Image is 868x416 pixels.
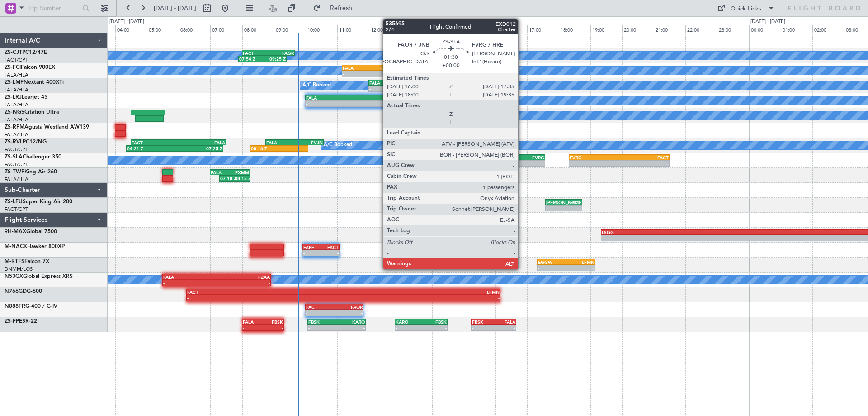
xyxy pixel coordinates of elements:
div: - [602,235,753,241]
div: - [396,325,421,330]
div: FBSK [421,319,447,325]
div: 07:54 Z [239,56,262,62]
div: 05:00 [147,25,179,33]
a: M-NACKHawker 800XP [5,244,65,249]
div: FXMM [459,170,479,175]
div: - [494,325,515,330]
div: 09:00 [274,25,306,33]
a: N766GDG-600 [5,289,42,294]
div: 04:00 [115,25,147,33]
div: - [546,206,564,211]
div: 12:00 [369,25,401,33]
div: - [263,325,283,330]
div: FACT [187,289,344,295]
div: FAOR [334,304,362,310]
a: N888FRG-400 / G-IV [5,304,57,309]
div: 02:00 [812,25,844,33]
span: [DATE] - [DATE] [154,4,196,12]
div: FBSK [263,319,283,325]
div: FALA [266,140,294,145]
span: N766GD [5,289,27,294]
div: HUEN [373,95,439,100]
span: ZS-LMF [5,80,24,85]
div: FALA [494,319,515,325]
span: ZS-LRJ [5,95,22,100]
div: 11:00 [337,25,369,33]
div: FACT [564,200,581,205]
span: M-NACK [5,244,27,249]
a: ZS-TWPKing Air 260 [5,169,57,175]
div: - [496,161,520,166]
div: A/C Booked [392,64,420,77]
div: 07:00 [210,25,242,33]
div: EGGW [538,259,566,265]
div: FALA [343,65,367,71]
span: ZS-NGS [5,110,24,115]
a: ZS-LMFNextant 400XTi [5,80,64,85]
span: ZS-RVL [5,139,23,145]
div: - [570,161,619,166]
div: - [321,250,339,256]
a: FALA/HLA [5,101,28,108]
div: 22:00 [685,25,717,33]
div: FACT [367,65,392,71]
div: A/C Booked [440,94,468,107]
div: - [520,161,545,166]
div: - [472,325,494,330]
input: Trip Number [28,1,80,15]
div: FALA [211,170,230,175]
a: ZS-FCIFalcon 900EX [5,65,55,70]
div: - [308,325,336,330]
span: ZS-FPE [5,319,22,324]
div: 19:00 [590,25,622,33]
div: 08:16 Z [251,146,279,151]
div: 04:21 Z [127,146,175,151]
div: FACT [306,304,334,310]
div: 07:18 Z [220,176,235,181]
div: 09:25 Z [263,56,286,62]
div: A/C Booked [302,79,331,92]
a: FALA/HLA [5,116,28,123]
div: 23:00 [717,25,749,33]
div: FZAA [217,274,270,280]
div: - [564,206,581,211]
span: ZS-CJT [5,50,22,55]
div: FVRG [520,155,545,160]
a: ZS-FPESR-22 [5,319,37,324]
div: FACT [132,140,178,145]
span: N888FR [5,304,25,309]
a: ZS-CJTPC12/47E [5,50,47,55]
div: KARO [396,319,421,325]
div: - [303,250,321,256]
div: 20:00 [622,25,654,33]
div: - [619,161,669,166]
a: FALA/HLA [5,72,28,78]
div: 13:00 [401,25,432,33]
div: LFMN [344,289,500,295]
a: FACT/CPT [5,146,28,153]
button: Refresh [309,1,363,15]
div: KARO [337,319,365,325]
div: FVRG [570,155,619,160]
a: ZS-SLAChallenger 350 [5,154,61,160]
div: FBSK [308,319,336,325]
a: FALA/HLA [5,86,28,93]
div: 16:00 [495,25,527,33]
a: ZS-LFUSuper King Air 200 [5,199,72,205]
div: - [459,176,479,181]
div: - [243,325,263,330]
div: FXMM [230,170,249,175]
div: LSGG [602,230,753,235]
div: - [479,176,500,181]
div: 08:00 [242,25,274,33]
div: 15:00 [464,25,495,33]
a: FACT/CPT [5,161,28,168]
div: FBSK [472,319,494,325]
div: - [430,86,491,91]
a: ZS-LRJLearjet 45 [5,95,47,100]
div: [DATE] - [DATE] [750,18,785,26]
div: - [538,265,566,271]
div: A/C Booked [324,139,352,152]
div: - [279,146,307,151]
div: - [343,71,367,77]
